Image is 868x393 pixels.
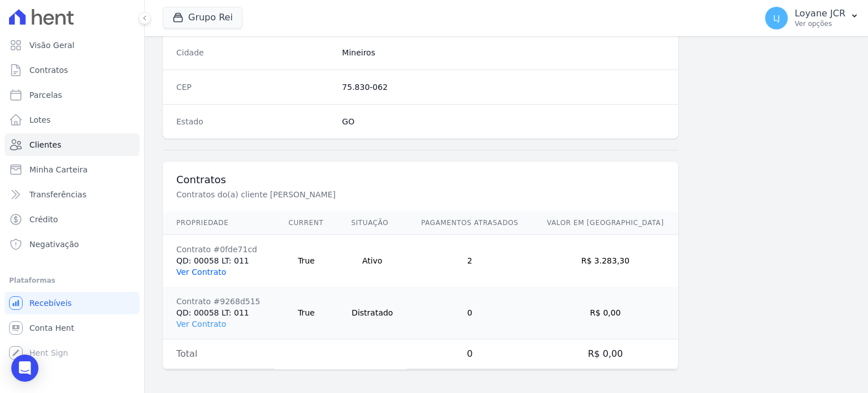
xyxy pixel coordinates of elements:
th: Pagamentos Atrasados [407,211,532,235]
dt: CEP [176,81,333,93]
span: Recebíveis [29,297,72,309]
a: Ver Contrato [176,319,226,329]
td: 2 [407,235,532,287]
a: Ver Contrato [176,267,226,277]
dd: Mineiros [342,47,665,58]
td: 0 [407,287,532,339]
th: Propriedade [163,211,275,235]
a: Transferências [5,183,140,206]
button: LJ Loyane JCR Ver opções [756,2,868,34]
button: Grupo Rei [163,7,242,28]
td: Ativo [338,235,407,287]
a: Crédito [5,208,140,231]
span: Crédito [29,214,58,225]
span: Visão Geral [29,40,75,51]
td: R$ 0,00 [532,287,678,339]
dd: GO [342,116,665,127]
td: 0 [407,339,532,369]
span: Negativação [29,239,79,250]
a: Clientes [5,133,140,156]
th: Valor em [GEOGRAPHIC_DATA] [532,211,678,235]
td: QD: 00058 LT: 011 [163,287,275,339]
div: Plataformas [9,274,135,287]
a: Lotes [5,109,140,131]
span: Contratos [29,64,68,76]
p: Loyane JCR [795,8,845,19]
td: True [275,235,337,287]
td: Total [163,339,275,369]
span: Transferências [29,189,86,200]
td: R$ 0,00 [532,339,678,369]
span: Conta Hent [29,322,74,334]
a: Negativação [5,233,140,256]
span: Lotes [29,114,51,126]
td: R$ 3.283,30 [532,235,678,287]
dd: 75.830-062 [342,81,665,93]
th: Situação [338,211,407,235]
a: Contratos [5,59,140,81]
a: Recebíveis [5,292,140,314]
a: Conta Hent [5,317,140,339]
div: Contrato #9268d515 [176,296,261,307]
td: Distratado [338,287,407,339]
dt: Estado [176,116,333,127]
span: LJ [773,14,780,22]
a: Minha Carteira [5,158,140,181]
h3: Contratos [176,173,665,187]
dt: Cidade [176,47,333,58]
a: Parcelas [5,84,140,106]
p: Contratos do(a) cliente [PERSON_NAME] [176,189,556,200]
div: Contrato #0fde71cd [176,244,261,255]
td: QD: 00058 LT: 011 [163,235,275,287]
div: Open Intercom Messenger [11,355,38,382]
td: True [275,287,337,339]
span: Clientes [29,139,61,150]
span: Minha Carteira [29,164,88,175]
a: Visão Geral [5,34,140,57]
th: Current [275,211,337,235]
span: Parcelas [29,89,62,101]
p: Ver opções [795,19,845,28]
